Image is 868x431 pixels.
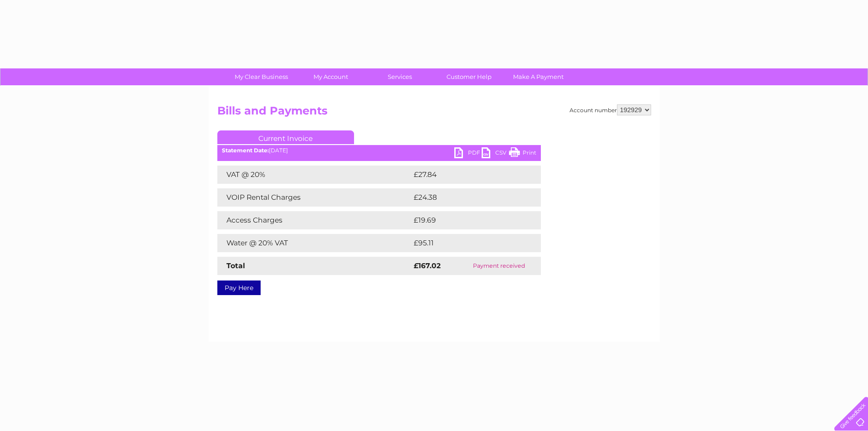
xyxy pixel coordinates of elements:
td: £24.38 [411,188,523,207]
div: Account number [570,104,651,115]
td: Access Charges [217,211,411,229]
a: My Account [293,68,368,85]
td: Payment received [457,257,540,275]
div: [DATE] [217,147,541,154]
a: My Clear Business [224,68,299,85]
td: £27.84 [411,166,522,184]
a: Pay Here [217,280,261,295]
a: Current Invoice [217,130,354,144]
b: Statement Date: [222,147,269,154]
td: £19.69 [411,211,522,229]
a: Services [362,68,437,85]
strong: £167.02 [414,261,441,270]
a: PDF [454,147,482,161]
a: CSV [482,147,509,161]
h2: Bills and Payments [217,104,651,122]
td: Water @ 20% VAT [217,234,411,252]
strong: Total [226,261,245,270]
a: Customer Help [431,68,507,85]
td: VAT @ 20% [217,166,411,184]
a: Make A Payment [501,68,576,85]
a: Print [509,147,536,161]
td: £95.11 [411,234,521,252]
td: VOIP Rental Charges [217,188,411,207]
